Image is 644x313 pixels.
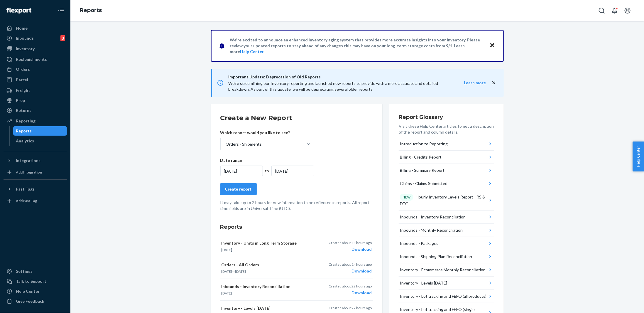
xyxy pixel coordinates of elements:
[13,126,67,136] a: Reports
[452,80,486,86] button: Learn more
[622,5,633,16] button: Open account menu
[16,278,46,284] div: Talk to Support
[329,268,372,274] div: Download
[4,297,67,306] button: Give Feedback
[400,181,447,186] div: Claims - Claims Submitted
[16,66,30,72] div: Orders
[329,284,372,289] p: Created about 22 hours ago
[220,113,373,123] h2: Create a New Report
[226,141,262,147] div: Orders - Shipments
[4,44,67,53] a: Inventory
[4,184,67,194] button: Fast Tags
[4,106,67,115] a: Returns
[271,166,314,176] div: [DATE]
[4,96,67,105] a: Prep
[633,142,644,171] button: Help Center
[16,97,25,103] div: Prep
[60,35,65,41] div: 3
[399,224,494,237] button: Inbounds - Monthly Reconciliation
[16,298,44,304] div: Give Feedback
[399,263,494,277] button: Inventory - Ecommerce Monthly Reconciliation
[220,257,373,279] button: Orders - All Orders[DATE]—[DATE]Created about 14 hours agoDownload
[4,33,67,43] a: Inbounds3
[4,156,67,165] button: Integrations
[399,177,494,190] button: Claims - Claims Submitted
[4,65,67,74] a: Orders
[240,49,264,54] a: Help Center
[222,262,321,268] p: Orders - All Orders
[16,77,28,83] div: Parcel
[220,130,314,136] p: Which report would you like to see?
[229,81,438,92] span: We're streamlining our Inventory reporting and launched new reports to provide with a more accura...
[399,211,494,224] button: Inbounds - Inventory Reconciliation
[4,55,67,64] a: Replenishments
[4,75,67,85] a: Parcel
[222,284,321,290] p: Inbounds - Inventory Reconciliation
[400,254,472,260] div: Inbounds - Shipping Plan Reconciliation
[4,86,67,95] a: Freight
[399,123,494,135] p: Visit these Help Center articles to get a description of the report and column details.
[16,170,42,175] div: Add Integration
[16,268,33,274] div: Settings
[222,248,232,252] time: [DATE]
[400,280,447,286] div: Inventory - Levels [DATE]
[16,118,36,124] div: Reporting
[400,141,448,147] div: Introduction to Reporting
[16,158,40,164] div: Integrations
[609,5,621,16] button: Open notifications
[4,277,67,286] a: Talk to Support
[4,196,67,206] a: Add Fast Tag
[329,262,372,267] p: Created about 14 hours ago
[399,277,494,290] button: Inventory - Levels [DATE]
[399,164,494,177] button: Billing - Summary Report
[329,290,372,296] div: Download
[400,267,486,273] div: Inventory - Ecommerce Monthly Reconciliation
[220,279,373,301] button: Inbounds - Inventory Reconciliation[DATE]Created about 22 hours agoDownload
[329,305,372,310] p: Created about 22 hours ago
[489,41,496,50] button: Close
[16,56,47,62] div: Replenishments
[16,107,31,113] div: Returns
[491,80,497,86] button: close
[329,246,372,252] div: Download
[220,235,373,257] button: Inventory - Units in Long Term Storage[DATE]Created about 11 hours agoDownload
[400,154,442,160] div: Billing - Credits Report
[400,293,486,299] div: Inventory - Lot tracking and FEFO (all products)
[399,250,494,263] button: Inbounds - Shipping Plan Reconciliation
[16,288,40,294] div: Help Center
[16,25,28,31] div: Home
[222,291,232,295] time: [DATE]
[220,183,257,195] button: Create report
[400,194,488,207] div: Hourly Inventory Levels Report - RS & DTC
[399,151,494,164] button: Billing - Credits Report
[222,269,232,274] time: [DATE]
[16,35,34,41] div: Inbounds
[4,287,67,296] a: Help Center
[400,167,444,173] div: Billing - Summary Report
[225,186,252,192] div: Create report
[220,223,373,231] h3: Reports
[222,305,321,311] p: Inventory - Levels [DATE]
[16,186,35,192] div: Fast Tags
[16,138,34,144] div: Analytics
[222,240,321,246] p: Inventory - Units in Long Term Storage
[6,8,31,14] img: Flexport logo
[16,87,30,93] div: Freight
[403,195,411,200] p: NEW
[399,190,494,211] button: NEWHourly Inventory Levels Report - RS & DTC
[16,128,32,134] div: Reports
[220,200,373,211] p: It may take up to 2 hours for new information to be reflected in reports. All report time fields ...
[4,23,67,33] a: Home
[263,168,271,174] div: to
[4,116,67,126] a: Reporting
[399,290,494,303] button: Inventory - Lot tracking and FEFO (all products)
[55,5,67,16] button: Close Navigation
[16,46,35,52] div: Inventory
[13,136,67,146] a: Analytics
[399,137,494,151] button: Introduction to Reporting
[235,269,246,274] time: [DATE]
[329,240,372,245] p: Created about 11 hours ago
[400,214,466,220] div: Inbounds - Inventory Reconciliation
[399,237,494,250] button: Inbounds - Packages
